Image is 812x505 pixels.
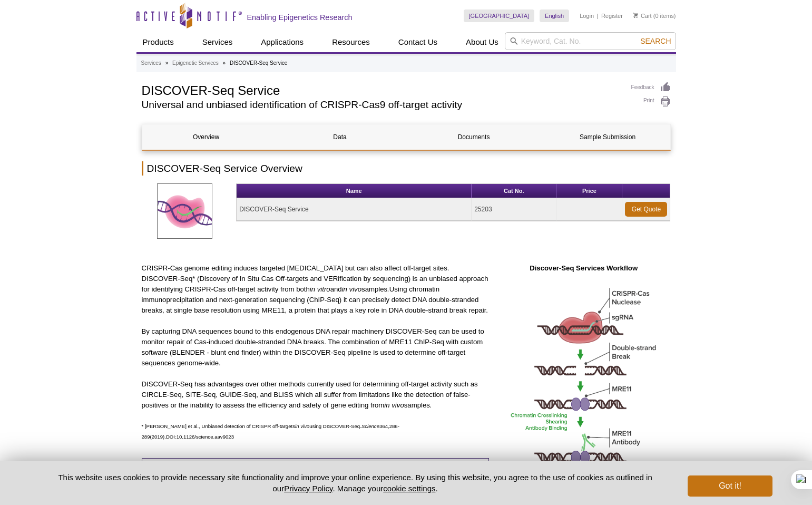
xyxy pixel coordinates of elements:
a: Applications [255,32,310,52]
a: Cart [633,12,652,20]
a: Feedback [631,82,671,93]
h2: Universal and unbiased identification of CRISPR-Cas9 off-target activity [142,100,621,110]
a: Login [580,12,594,20]
p: * [PERSON_NAME] et al., Unbiased detection of CRISPR off-targets using DISCOVER-Seq. 364,286-289(... [142,421,489,442]
h2: DISCOVER-Seq Service Overview [142,161,671,176]
li: | [597,9,599,22]
em: . [430,401,432,409]
li: (0 items) [633,9,676,22]
a: About Us [459,32,505,52]
em: in vitro [310,285,330,293]
em: in vivo [342,285,361,293]
a: Sample Submission [544,124,672,150]
a: Products [136,32,180,52]
button: Got it! [688,475,772,497]
button: cookie settings [383,484,435,493]
li: » [165,60,169,66]
span: Search [640,37,671,45]
td: DISCOVER-Seq Service [237,198,472,221]
p: This website uses cookies to provide necessary site functionality and improve your online experie... [40,472,671,494]
a: Documents [410,124,538,150]
a: Privacy Policy [284,484,332,493]
a: Contact Us [392,32,444,52]
li: DISCOVER-Seq Service [230,60,287,66]
strong: Discover-Seq Services Workflow [530,264,638,272]
a: Epigenetic Services [172,59,219,68]
li: » [223,60,226,66]
a: Data [276,124,404,150]
img: Your Cart [633,13,638,18]
a: Get Quote [625,202,667,217]
th: Cat No. [472,184,556,198]
em: in vivo [295,423,309,429]
a: English [540,9,569,22]
img: DISCOVER-Seq Service [157,183,212,239]
p: CRISPR-Cas genome editing induces targeted [MEDICAL_DATA] but can also affect off-target sites. D... [142,263,489,316]
a: Register [601,12,623,20]
em: in vivo [384,401,404,409]
h2: Enabling Epigenetics Research [247,13,353,22]
th: Price [556,184,622,198]
a: Print [631,96,671,108]
em: . [387,285,389,293]
h1: DISCOVER-Seq Service [142,82,621,98]
input: Keyword, Cat. No. [505,32,676,50]
em: Science [361,423,379,429]
th: Name [237,184,472,198]
a: Resources [326,32,376,52]
a: [GEOGRAPHIC_DATA] [464,9,535,22]
p: By capturing DNA sequences bound to this endogenous DNA repair machinery DISCOVER-Seq can be used... [142,326,489,368]
button: Search [637,36,674,46]
a: Overview [142,124,270,150]
a: Services [141,59,161,68]
td: 25203 [472,198,556,221]
p: DISCOVER-Seq has advantages over other methods currently used for determining off-target activity... [142,379,489,411]
a: Services [196,32,239,52]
